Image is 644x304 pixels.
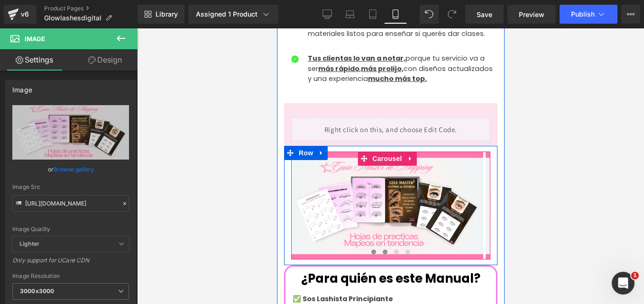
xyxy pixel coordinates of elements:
div: Image [12,80,32,94]
span: Preview [519,9,544,19]
span: Save [477,9,492,19]
div: Image Src [12,184,129,190]
strong: Tus clientas lo van a notar, [31,25,129,35]
iframe: Intercom live chat [612,272,635,295]
input: Link [12,195,129,212]
a: Desktop [316,5,339,24]
a: v6 [4,5,37,24]
span: Carousel [93,123,127,137]
h1: ¿Para quién es este Manual? [16,243,212,258]
span: ✅ Sos Lashista Principiante [16,266,116,275]
a: Design [71,49,139,71]
span: 1 [631,272,639,279]
a: Browse gallery [54,161,94,178]
strong: mucho más top. [91,45,150,55]
div: v6 [19,8,31,20]
strong: más rápido [41,36,83,45]
span: Image [25,35,45,43]
button: Undo [420,5,439,24]
a: Mobile [384,5,407,24]
span: Publish [571,10,595,18]
button: Redo [442,5,461,24]
p: porque tu servicio va a ser , con diseños actualizados y una experiencia [31,25,221,56]
b: Lighter [19,240,39,247]
b: 3000x3000 [20,287,54,295]
div: Only support for UCare CDN [12,257,129,270]
span: Glowlashesdigital [44,14,101,22]
a: Preview [507,5,556,24]
span: Library [156,10,178,18]
div: or [12,164,129,174]
strong: más prolijo, [84,36,127,45]
a: Laptop [339,5,361,24]
a: New Library [138,5,184,24]
a: Product Pages [44,5,138,12]
span: Row [19,117,38,132]
a: Tablet [361,5,384,24]
div: Assigned 1 Product [196,9,271,19]
div: Image Quality [12,226,129,232]
button: More [621,5,640,24]
div: Image Resolution [12,273,129,279]
button: Publish [560,5,617,24]
a: Expand / Collapse [38,117,51,132]
a: Expand / Collapse [128,123,140,137]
